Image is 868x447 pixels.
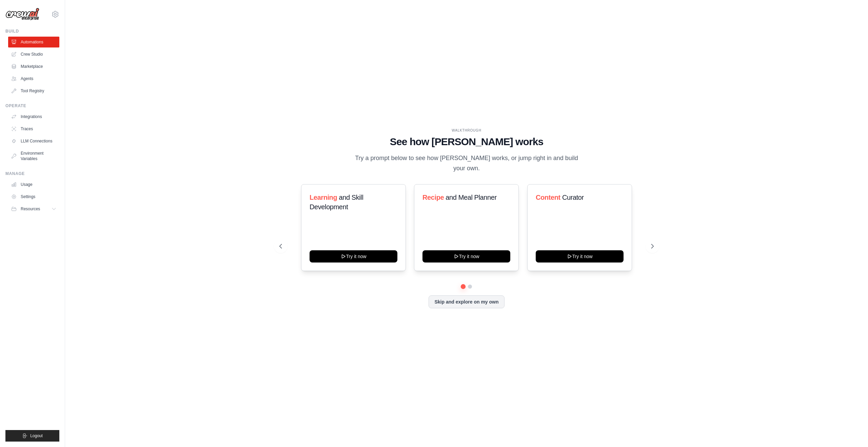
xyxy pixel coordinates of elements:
h1: See how [PERSON_NAME] works [279,136,654,148]
a: LLM Connections [8,136,59,147]
a: Crew Studio [8,49,59,60]
button: Resources [8,203,59,214]
a: Usage [8,179,59,190]
a: Automations [8,37,59,47]
button: Try it now [422,250,510,263]
a: Environment Variables [8,148,59,164]
span: and Skill Development [310,194,363,211]
a: Tool Registry [8,85,59,96]
button: Skip and explore on my own [429,295,504,308]
span: Recipe [422,194,444,201]
span: Logout [30,433,43,439]
a: Agents [8,73,59,84]
button: Logout [5,430,59,442]
a: Marketplace [8,61,59,72]
a: Integrations [8,111,59,122]
div: WALKTHROUGH [279,128,654,133]
span: and Meal Planner [446,194,497,201]
button: Try it now [310,250,397,263]
span: Curator [562,194,584,201]
span: Content [536,194,560,201]
a: Traces [8,123,59,134]
button: Try it now [536,250,624,263]
img: Logo [5,8,39,21]
p: Try a prompt below to see how [PERSON_NAME] works, or jump right in and build your own. [353,153,580,173]
span: Resources [21,206,40,212]
a: Settings [8,191,59,202]
span: Learning [310,194,337,201]
div: Build [5,28,59,34]
div: Manage [5,171,59,176]
div: Operate [5,103,59,109]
